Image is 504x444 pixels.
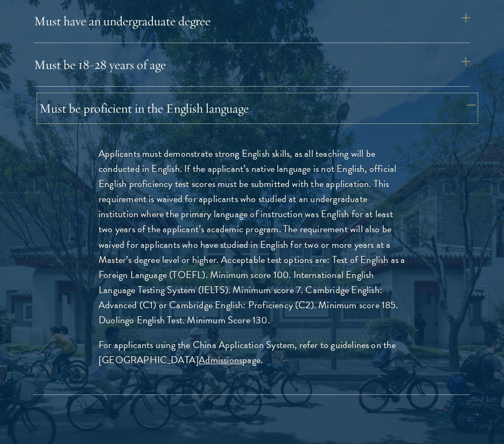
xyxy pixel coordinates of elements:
[99,337,405,367] p: For applicants using the China Application System, refer to guidelines on the [GEOGRAPHIC_DATA] p...
[39,95,475,121] button: Must be proficient in the English language
[199,352,242,367] a: Admissions
[99,146,405,328] p: Applicants must demonstrate strong English skills, as all teaching will be conducted in English. ...
[34,8,470,34] button: Must have an undergraduate degree
[34,52,470,78] button: Must be 18-28 years of age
